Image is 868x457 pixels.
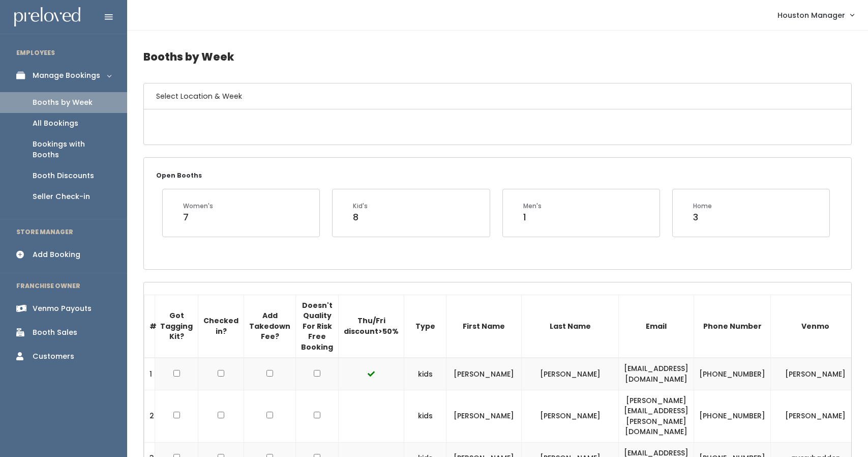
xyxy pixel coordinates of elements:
[33,351,74,362] div: Customers
[33,191,90,202] div: Seller Check-in
[33,327,77,338] div: Booth Sales
[143,43,852,71] h4: Booths by Week
[33,97,93,108] div: Booths by Week
[33,303,92,314] div: Venmo Payouts
[339,295,404,358] th: Thu/Fri discount>50%
[33,139,111,160] div: Bookings with Booths
[523,211,542,224] div: 1
[777,10,845,21] span: Houston Manager
[198,295,244,358] th: Checked in?
[183,202,213,211] div: Women's
[144,83,851,109] h6: Select Location & Week
[771,358,860,390] td: [PERSON_NAME]
[183,211,213,224] div: 7
[144,295,155,358] th: #
[619,295,694,358] th: Email
[446,358,522,390] td: [PERSON_NAME]
[694,390,771,442] td: [PHONE_NUMBER]
[33,70,100,81] div: Manage Bookings
[771,295,860,358] th: Venmo
[619,390,694,442] td: [PERSON_NAME][EMAIL_ADDRESS][PERSON_NAME][DOMAIN_NAME]
[144,358,155,390] td: 1
[522,358,619,390] td: [PERSON_NAME]
[156,171,202,180] small: Open Booths
[14,7,80,27] img: preloved logo
[767,4,864,26] a: Houston Manager
[771,390,860,442] td: [PERSON_NAME]
[404,295,446,358] th: Type
[404,390,446,442] td: kids
[155,295,198,358] th: Got Tagging Kit?
[523,202,542,211] div: Men's
[33,118,78,129] div: All Bookings
[522,295,619,358] th: Last Name
[694,295,771,358] th: Phone Number
[353,211,368,224] div: 8
[33,249,80,260] div: Add Booking
[694,358,771,390] td: [PHONE_NUMBER]
[244,295,296,358] th: Add Takedown Fee?
[446,295,522,358] th: First Name
[619,358,694,390] td: [EMAIL_ADDRESS][DOMAIN_NAME]
[693,211,712,224] div: 3
[353,202,368,211] div: Kid's
[693,202,712,211] div: Home
[144,390,155,442] td: 2
[33,170,94,181] div: Booth Discounts
[446,390,522,442] td: [PERSON_NAME]
[404,358,446,390] td: kids
[522,390,619,442] td: [PERSON_NAME]
[296,295,339,358] th: Doesn't Quality For Risk Free Booking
